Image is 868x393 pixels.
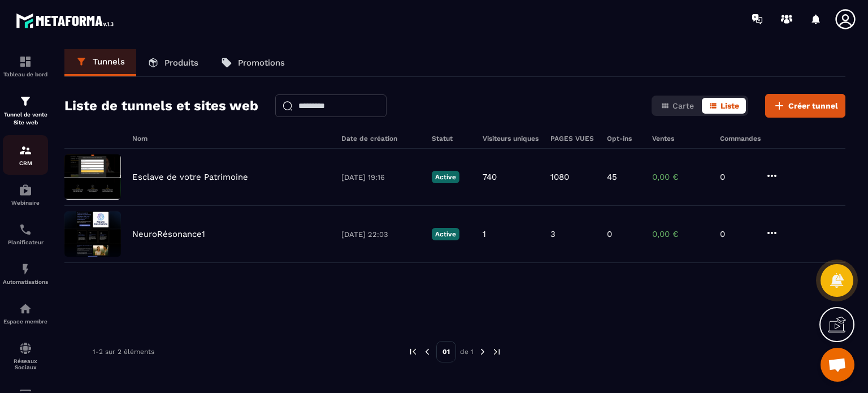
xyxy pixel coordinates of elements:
p: 01 [436,341,456,362]
p: Automatisations [3,279,48,285]
img: prev [422,347,432,357]
p: Active [432,228,459,240]
a: social-networksocial-networkRéseaux Sociaux [3,333,48,379]
img: logo [16,10,118,31]
p: [DATE] 19:16 [341,173,420,182]
p: 0 [720,229,754,239]
a: automationsautomationsEspace membre [3,293,48,333]
div: Ouvrir le chat [821,348,854,382]
p: 0 [720,172,754,182]
a: schedulerschedulerPlanificateur [3,214,48,254]
p: 740 [483,172,497,182]
button: Créer tunnel [765,94,845,118]
p: CRM [3,160,48,166]
h2: Liste de tunnels et sites web [64,94,258,117]
p: 0,00 € [652,172,709,182]
img: scheduler [19,223,32,236]
img: formation [19,55,32,68]
p: Planificateur [3,239,48,245]
p: 45 [607,172,617,182]
p: Tunnel de vente Site web [3,111,48,127]
p: Espace membre [3,318,48,325]
img: image [64,154,121,200]
h6: Ventes [652,135,709,142]
h6: Nom [132,135,330,142]
img: next [492,347,502,357]
button: Liste [702,98,746,114]
h6: Commandes [720,135,761,142]
p: 1-2 sur 2 éléments [93,348,154,356]
p: Webinaire [3,200,48,206]
p: 3 [550,229,555,239]
a: automationsautomationsWebinaire [3,175,48,214]
button: Carte [654,98,701,114]
p: Réseaux Sociaux [3,358,48,370]
p: 0 [607,229,612,239]
p: NeuroRésonance1 [132,229,205,239]
span: Liste [721,101,739,110]
p: Tableau de bord [3,71,48,77]
p: Esclave de votre Patrimoine [132,172,248,182]
span: Créer tunnel [788,100,838,111]
h6: PAGES VUES [550,135,596,142]
p: Promotions [238,58,285,68]
p: Tunnels [93,57,125,67]
a: Produits [136,49,210,76]
a: automationsautomationsAutomatisations [3,254,48,293]
p: Produits [164,58,198,68]
h6: Opt-ins [607,135,641,142]
h6: Statut [432,135,471,142]
img: automations [19,262,32,276]
img: formation [19,144,32,157]
a: Tunnels [64,49,136,76]
a: formationformationTunnel de vente Site web [3,86,48,135]
a: formationformationCRM [3,135,48,175]
img: automations [19,183,32,197]
a: formationformationTableau de bord [3,46,48,86]
img: image [64,211,121,257]
img: next [478,347,488,357]
img: prev [408,347,418,357]
p: 1080 [550,172,569,182]
span: Carte [672,101,694,110]
img: automations [19,302,32,316]
a: Promotions [210,49,296,76]
p: Active [432,171,459,183]
p: 0,00 € [652,229,709,239]
h6: Date de création [341,135,420,142]
h6: Visiteurs uniques [483,135,539,142]
p: de 1 [460,347,474,356]
img: social-network [19,342,32,355]
img: formation [19,94,32,108]
p: [DATE] 22:03 [341,230,420,239]
p: 1 [483,229,486,239]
